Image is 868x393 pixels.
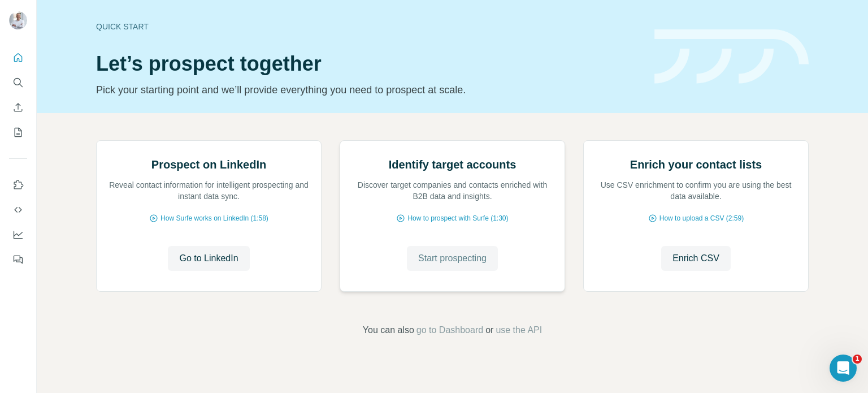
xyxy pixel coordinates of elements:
span: You can also [363,323,414,337]
span: 1 [853,355,862,364]
button: Use Surfe on LinkedIn [9,175,27,195]
button: Enrich CSV [661,246,731,271]
p: Reveal contact information for intelligent prospecting and instant data sync. [108,179,310,202]
img: Avatar [9,11,27,29]
span: Enrich CSV [672,252,719,265]
button: My lists [9,122,27,142]
h2: Prospect on LinkedIn [151,157,266,172]
button: Search [9,72,27,93]
img: banner [654,29,809,84]
button: use the API [496,323,542,337]
span: Go to LinkedIn [179,252,238,265]
p: Discover target companies and contacts enriched with B2B data and insights. [351,179,553,202]
button: Use Surfe API [9,200,27,220]
button: Start prospecting [407,246,498,271]
button: go to Dashboard [416,323,483,337]
h2: Enrich your contact lists [630,157,762,172]
button: Go to LinkedIn [168,246,249,271]
p: Use CSV enrichment to confirm you are using the best data available. [595,179,797,202]
p: Pick your starting point and we’ll provide everything you need to prospect at scale. [96,82,641,98]
div: Quick start [96,21,641,32]
iframe: Intercom live chat [830,355,857,382]
span: How to prospect with Surfe (1:30) [407,213,508,223]
button: Quick start [9,47,27,68]
span: How to upload a CSV (2:59) [659,213,744,223]
h1: Let’s prospect together [96,53,641,75]
h2: Identify target accounts [389,157,517,172]
span: or [485,323,493,337]
button: Feedback [9,249,27,270]
button: Enrich CSV [9,97,27,118]
span: How Surfe works on LinkedIn (1:58) [160,213,268,223]
button: Dashboard [9,224,27,245]
span: Start prospecting [418,252,487,265]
